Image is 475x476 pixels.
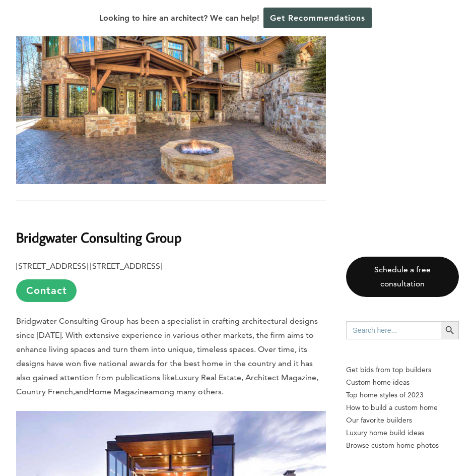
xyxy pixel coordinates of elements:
[149,387,224,396] span: among many others.
[346,389,459,401] a: Top home styles of 2023
[346,439,459,452] a: Browse custom home photos
[346,401,459,414] a: How to build a custom home
[16,228,182,246] b: Bridgwater Consulting Group
[263,8,372,28] a: Get Recommendations
[346,414,459,427] a: Our favorite builders
[16,261,162,271] b: [STREET_ADDRESS] [STREET_ADDRESS]
[346,257,459,297] a: Schedule a free consultation
[16,316,318,382] span: Bridgwater Consulting Group has been a specialist in crafting architectural designs since [DATE]....
[346,427,459,439] a: Luxury home build ideas
[89,387,149,396] span: Home Magazine
[444,325,455,336] svg: Search
[16,279,77,302] a: Contact
[346,321,441,339] input: Search here...
[75,387,89,396] span: and
[346,364,459,376] p: Get bids from top builders
[16,373,318,396] span: Luxury Real Estate, Architect Magazine, Country French,
[346,376,459,389] a: Custom home ideas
